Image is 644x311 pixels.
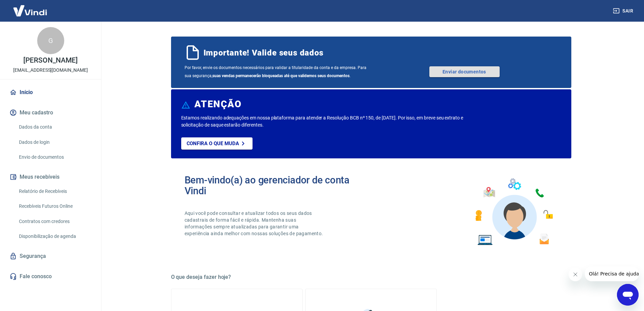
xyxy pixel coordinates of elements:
a: Confira o que muda [181,137,253,150]
img: Imagem de um avatar masculino com diversos icones exemplificando as funcionalidades do gerenciado... [469,175,558,249]
b: suas vendas permanecerão bloqueadas até que validemos seus documentos [212,73,350,78]
div: G [37,27,64,54]
a: Disponibilização de agenda [16,229,93,243]
p: Confira o que muda [187,140,239,147]
span: Importante! Valide seus dados [204,47,324,58]
a: Relatório de Recebíveis [16,184,93,198]
button: Meus recebíveis [8,170,93,184]
a: Envio de documentos [16,150,93,164]
iframe: Fechar mensagem [569,268,582,281]
button: Meu cadastro [8,105,93,120]
h5: O que deseja fazer hoje? [171,274,571,281]
a: Dados de login [16,135,93,149]
span: Olá! Precisa de ajuda? [4,5,57,10]
p: Aqui você pode consultar e atualizar todos os seus dados cadastrais de forma fácil e rápida. Mant... [185,210,325,237]
p: [EMAIL_ADDRESS][DOMAIN_NAME] [13,67,88,74]
span: Por favor, envie os documentos necessários para validar a titularidade da conta e da empresa. Par... [185,64,371,80]
a: Dados da conta [16,120,93,134]
h6: ATENÇÃO [194,101,241,108]
a: Segurança [8,249,93,264]
iframe: Botão para abrir a janela de mensagens [617,284,639,306]
a: Contratos com credores [16,215,93,228]
h2: Bem-vindo(a) ao gerenciador de conta Vindi [185,175,371,196]
img: Vindi [8,0,52,21]
button: Sair [612,5,636,17]
a: Fale conosco [8,269,93,284]
p: [PERSON_NAME] [23,57,77,64]
a: Enviar documentos [429,66,500,77]
a: Recebíveis Futuros Online [16,199,93,213]
p: Estamos realizando adequações em nossa plataforma para atender a Resolução BCB nº 150, de [DATE].... [181,114,485,129]
a: Início [8,85,93,100]
iframe: Mensagem da empresa [585,266,639,281]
